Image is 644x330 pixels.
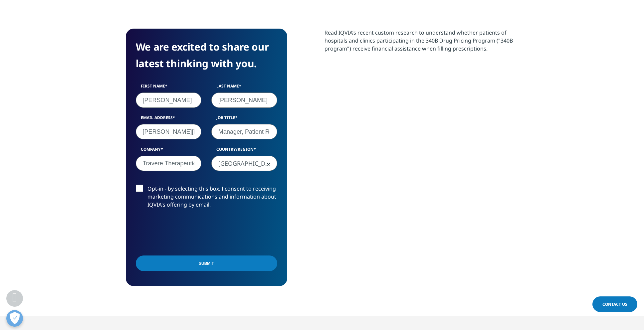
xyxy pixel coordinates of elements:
[136,219,237,245] iframe: reCAPTCHA
[212,156,277,171] span: United States
[136,255,277,271] input: Submit
[211,115,277,124] label: Job Title
[324,29,519,53] div: Read IQVIA’s recent custom research to understand whether patients of hospitals and clinics parti...
[211,83,277,92] label: Last Name
[136,115,202,124] label: Email Address
[602,301,627,307] span: Contact Us
[136,39,277,72] h4: We are excited to share our latest thinking with you.
[211,156,277,171] span: United States
[136,146,202,156] label: Company
[136,185,277,212] label: Opt-in - by selecting this box, I consent to receiving marketing communications and information a...
[211,146,277,156] label: Country/Region
[6,310,23,327] button: Open Preferences
[136,83,202,92] label: First Name
[592,296,637,312] a: Contact Us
